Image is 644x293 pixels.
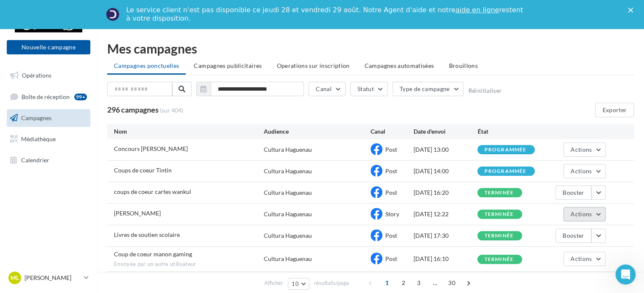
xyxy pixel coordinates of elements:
[468,87,502,94] button: Réinitialiser
[628,8,636,13] div: Fermer
[595,103,634,117] button: Exporter
[288,278,309,290] button: 10
[449,62,478,69] span: Brouillons
[413,145,477,154] div: [DATE] 13:00
[114,145,188,152] span: Concours Lorcana
[371,127,413,136] div: Canal
[264,167,312,175] div: Cultura Haguenau
[5,67,92,84] a: Opérations
[555,228,591,243] button: Booster
[7,270,90,286] a: ML [PERSON_NAME]
[428,276,442,290] span: ...
[264,255,312,263] div: Cultura Haguenau
[392,82,464,96] button: Type de campagne
[114,188,191,195] span: coups de coeur cartes wankul
[74,94,87,100] div: 99+
[314,279,349,287] span: résultats/page
[563,207,606,221] button: Actions
[397,276,410,290] span: 2
[385,255,397,262] span: Post
[413,255,477,263] div: [DATE] 16:10
[264,127,371,136] div: Audience
[126,6,525,23] div: Le service client n'est pas disponible ce jeudi 28 et vendredi 29 août. Notre Agent d'aide et not...
[455,6,499,14] a: aide en ligne
[484,190,514,196] div: terminée
[484,233,514,239] div: terminée
[484,212,514,217] div: terminée
[11,274,19,282] span: ML
[380,276,394,290] span: 1
[292,280,299,287] span: 10
[5,109,92,127] a: Campagnes
[114,210,161,217] span: Philippe boxho
[385,146,397,153] span: Post
[385,210,399,218] span: Story
[563,164,606,178] button: Actions
[264,231,312,240] div: Cultura Haguenau
[563,252,606,266] button: Actions
[22,93,70,100] span: Boîte de réception
[308,82,346,96] button: Canal
[484,147,526,153] div: programmée
[413,167,477,175] div: [DATE] 14:00
[22,72,51,79] span: Opérations
[555,185,591,200] button: Booster
[107,105,159,114] span: 296 campagnes
[413,231,477,240] div: [DATE] 17:30
[413,210,477,218] div: [DATE] 12:22
[114,167,172,174] span: Coups de coeur Tintin
[194,62,262,69] span: Campagnes publicitaires
[106,8,119,21] img: Profile image for Service-Client
[276,62,349,69] span: Operations sur inscription
[7,40,90,54] button: Nouvelle campagne
[365,62,434,69] span: Campagnes automatisées
[571,167,592,175] span: Actions
[21,156,49,163] span: Calendrier
[264,145,312,154] div: Cultura Haguenau
[264,188,312,197] div: Cultura Haguenau
[5,88,92,106] a: Boîte de réception99+
[563,142,606,157] button: Actions
[114,231,180,238] span: Livres de soutien scolaire
[413,188,477,197] div: [DATE] 16:20
[385,232,397,239] span: Post
[107,42,634,55] div: Mes campagnes
[445,276,459,290] span: 30
[413,127,477,136] div: Date d'envoi
[114,250,192,258] span: Coup de coeur manon gaming
[385,189,397,196] span: Post
[114,127,264,136] div: Nom
[24,274,81,282] p: [PERSON_NAME]
[114,261,264,268] span: Envoyée par un autre utilisateur
[160,106,183,115] span: (sur 404)
[21,114,51,121] span: Campagnes
[350,82,388,96] button: Statut
[571,255,592,262] span: Actions
[385,167,397,175] span: Post
[571,210,592,218] span: Actions
[615,264,636,285] iframe: Intercom live chat
[484,169,526,174] div: programmée
[477,127,541,136] div: État
[484,257,514,262] div: terminée
[5,151,92,169] a: Calendrier
[5,130,92,148] a: Médiathèque
[264,210,312,218] div: Cultura Haguenau
[571,146,592,153] span: Actions
[264,279,283,287] span: Afficher
[412,276,425,290] span: 3
[21,135,56,142] span: Médiathèque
